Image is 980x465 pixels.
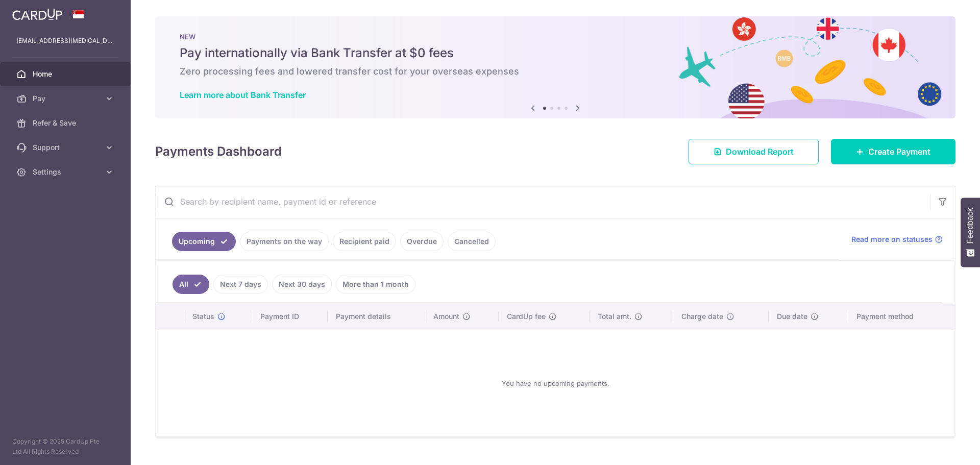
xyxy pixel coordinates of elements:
[868,145,930,158] span: Create Payment
[507,311,546,322] span: CardUp fee
[333,232,396,251] a: Recipient paid
[156,185,930,218] input: Search by recipient name, payment id or reference
[155,142,282,161] h4: Payments Dashboard
[272,275,332,294] a: Next 30 days
[961,198,980,267] button: Feedback - Show survey
[681,311,723,322] span: Charge date
[180,90,306,100] a: Learn more about Bank Transfer
[433,311,459,322] span: Amount
[172,232,236,251] a: Upcoming
[831,139,955,164] a: Create Payment
[851,234,943,244] a: Read more on statuses
[16,36,114,46] p: [EMAIL_ADDRESS][MEDICAL_DATA][DOMAIN_NAME]
[12,8,62,20] img: CardUp
[155,16,955,118] img: Bank transfer banner
[33,142,100,153] span: Support
[689,139,819,164] a: Download Report
[328,303,426,330] th: Payment details
[213,275,268,294] a: Next 7 days
[851,234,933,244] span: Read more on statuses
[173,275,209,294] a: All
[848,303,954,330] th: Payment method
[777,311,807,322] span: Due date
[33,118,100,128] span: Refer & Save
[336,275,415,294] a: More than 1 month
[400,232,444,251] a: Overdue
[33,69,100,79] span: Home
[180,45,931,61] h5: Pay internationally via Bank Transfer at $0 fees
[168,338,942,428] div: You have no upcoming payments.
[598,311,631,322] span: Total amt.
[966,208,975,243] span: Feedback
[252,303,328,330] th: Payment ID
[180,33,931,41] p: NEW
[726,145,794,158] span: Download Report
[240,232,329,251] a: Payments on the way
[33,93,100,104] span: Pay
[33,167,100,177] span: Settings
[448,232,496,251] a: Cancelled
[192,311,214,322] span: Status
[180,65,931,78] h6: Zero processing fees and lowered transfer cost for your overseas expenses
